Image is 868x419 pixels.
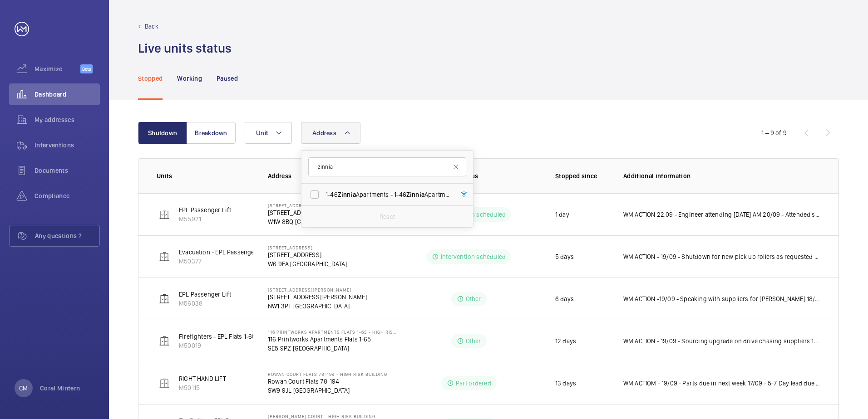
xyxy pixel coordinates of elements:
[179,332,269,341] p: Firefighters - EPL Flats 1-65 No 1
[138,40,232,57] h1: Live units status
[159,293,170,304] img: elevator.svg
[80,64,93,73] span: Beta
[555,210,569,219] p: 1 day
[325,190,450,199] span: 1-46 Apartments - 1-46 Apartments, [GEOGRAPHIC_DATA]
[338,191,356,198] span: Zinnia
[19,384,28,393] p: CM
[268,245,347,250] p: [STREET_ADDRESS]
[555,379,576,388] p: 13 days
[268,371,387,377] p: Rowan Court Flats 78-194 - High Risk Building
[35,191,100,200] span: Compliance
[761,128,787,137] div: 1 – 9 of 9
[268,217,352,226] p: W1W 8BQ [GEOGRAPHIC_DATA]
[466,294,481,303] p: Other
[268,292,367,302] p: [STREET_ADDRESS][PERSON_NAME]
[159,378,170,389] img: elevator.svg
[217,74,238,83] p: Paused
[380,212,395,221] p: Reset
[312,129,336,136] span: Address
[406,191,424,198] span: Zinnia
[268,335,397,344] p: 116 Printworks Apartments Flats 1-65
[268,329,397,335] p: 116 Printworks Apartments Flats 1-65 - High Risk Building
[623,379,820,388] p: WM ACTIOM - 19/09 - Parts due in next week 17/09 - 5-7 Day lead due in [DATE] [DATE] Part Ordered...
[159,336,170,346] img: elevator.svg
[268,250,347,259] p: [STREET_ADDRESS]
[177,74,202,83] p: Working
[35,64,80,73] span: Maximize
[268,171,397,180] p: Address
[35,141,100,150] span: Interventions
[441,252,506,261] p: Intervention scheduled
[623,294,820,303] p: WM ACTION -19/09 - Speaking with suppliers for [PERSON_NAME] 18/09 Repairs attended, air cord rol...
[268,302,367,311] p: NW1 3PT [GEOGRAPHIC_DATA]
[138,74,163,83] p: Stopped
[308,157,466,176] input: Search by address
[179,374,226,383] p: RIGHT HAND LIFT
[268,377,387,386] p: Rowan Court Flats 78-194
[268,414,375,419] p: [PERSON_NAME] Court - High Risk Building
[179,248,281,257] p: Evacuation - EPL Passenger Lift No 1
[179,214,231,224] p: M55921
[623,252,820,261] p: WM ACTION - 19/09 - Shutdown for new pick up rollers as requested from client 18/09 - Follow up [...
[301,122,360,144] button: Address
[555,252,574,261] p: 5 days
[466,336,481,346] p: Other
[179,257,281,266] p: M50377
[179,383,226,392] p: M50115
[35,115,100,124] span: My addresses
[179,341,269,350] p: M50019
[623,336,820,346] p: WM ACTION - 19/09 - Sourcing upgrade on drive chasing suppliers 16/09 - Tek in communications wit...
[159,209,170,220] img: elevator.svg
[555,171,609,180] p: Stopped since
[268,259,347,268] p: W6 9EA [GEOGRAPHIC_DATA]
[268,203,352,208] p: [STREET_ADDRESS]
[555,294,574,303] p: 6 days
[268,344,397,353] p: SE5 9PZ [GEOGRAPHIC_DATA]
[623,171,820,180] p: Additional information
[157,171,253,180] p: Units
[179,205,231,214] p: EPL Passenger Lift
[145,22,158,31] p: Back
[35,166,100,175] span: Documents
[40,384,80,393] p: Coral Mintern
[138,122,187,144] button: Shutdown
[179,299,231,308] p: M56038
[35,90,100,99] span: Dashboard
[268,287,367,292] p: [STREET_ADDRESS][PERSON_NAME]
[268,386,387,395] p: SW9 9JL [GEOGRAPHIC_DATA]
[268,208,352,217] p: [STREET_ADDRESS]
[456,379,491,388] p: Part ordered
[179,290,231,299] p: EPL Passenger Lift
[187,122,236,144] button: Breakdown
[159,251,170,262] img: elevator.svg
[623,210,820,219] p: WM ACTION 22.09 - Engineer attending [DATE] AM 20/09 - Attended site unable to investigate furthe...
[35,231,99,240] span: Any questions ?
[256,129,268,136] span: Unit
[555,336,576,346] p: 12 days
[245,122,292,144] button: Unit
